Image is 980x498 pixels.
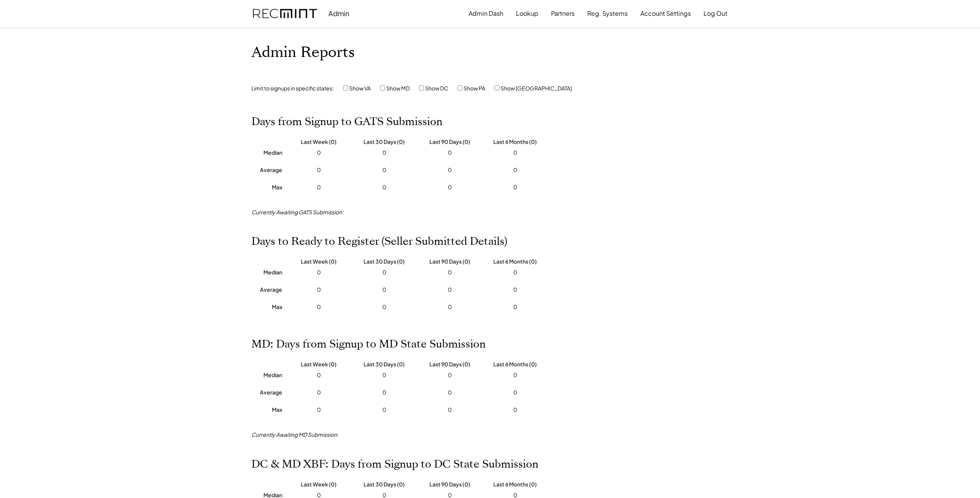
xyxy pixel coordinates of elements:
button: Admin Dash [469,6,503,21]
div: 0 [290,269,348,276]
div: 0 [421,184,479,191]
div: 0 [486,389,544,396]
div: Average [251,166,282,173]
div: 0 [486,166,544,174]
div: 0 [290,184,348,191]
div: Last 30 Days (0) [355,138,413,145]
div: 0 [355,406,413,414]
button: Reg. Systems [587,6,628,21]
label: Show VA [349,85,371,92]
div: 0 [486,371,544,379]
h1: Admin Reports [251,43,563,62]
div: Max [251,303,282,310]
label: Show PA [464,85,485,92]
div: Last 90 Days (0) [421,258,479,265]
div: 0 [290,286,348,294]
div: Median [251,371,282,378]
div: Last 90 Days (0) [421,138,479,145]
button: Lookup [516,6,538,21]
div: Last 6 Months (0) [486,138,544,145]
div: 0 [486,286,544,294]
h2: Days to Ready to Register (Seller Submitted Details) [251,235,507,248]
div: Last 6 Months (0) [486,481,544,488]
div: 0 [421,303,479,311]
div: 0 [355,286,413,294]
div: Last Week (0) [290,361,348,368]
div: Average [251,286,282,293]
div: 0 [355,184,413,191]
div: Last Week (0) [290,481,348,488]
div: Average [251,389,282,396]
button: Partners [551,6,575,21]
div: 0 [421,269,479,276]
button: Log Out [704,6,727,21]
div: 0 [355,303,413,311]
div: 0 [421,371,479,379]
div: Last 6 Months (0) [486,258,544,265]
div: 0 [486,269,544,276]
div: 0 [355,389,413,396]
div: Last 30 Days (0) [355,258,413,265]
div: 0 [421,166,479,174]
div: 0 [290,389,348,396]
div: 0 [290,149,348,157]
h2: MD: Days from Signup to MD State Submission [251,338,486,351]
div: 0 [355,149,413,157]
div: 0 [421,286,479,294]
label: Show MD [386,85,410,92]
div: Currently Awaiting GATS Submission: [251,209,343,216]
label: Show DC [425,85,448,92]
div: Median [251,269,282,276]
h2: Days from Signup to GATS Submission [251,115,442,129]
img: recmint-logotype%403x.png [253,9,317,18]
div: Limit to signups in specific states: [251,85,334,92]
div: Max [251,184,282,191]
div: 0 [421,406,479,414]
div: 0 [486,184,544,191]
div: 0 [355,269,413,276]
div: 0 [290,406,348,414]
div: 0 [290,166,348,174]
div: Currently Awaiting MD Submission: [251,431,338,439]
div: Last 6 Months (0) [486,361,544,368]
div: Admin [328,9,349,18]
div: Last 30 Days (0) [355,361,413,368]
div: 0 [421,389,479,396]
div: Last Week (0) [290,138,348,145]
div: Last 90 Days (0) [421,361,479,368]
div: 0 [486,149,544,157]
div: Last 30 Days (0) [355,481,413,488]
div: 0 [355,166,413,174]
div: 0 [421,149,479,157]
div: 0 [290,371,348,379]
div: 0 [486,303,544,311]
div: Max [251,406,282,413]
div: 0 [486,406,544,414]
div: 0 [290,303,348,311]
div: Last Week (0) [290,258,348,265]
div: Median [251,149,282,156]
label: Show [GEOGRAPHIC_DATA] [501,85,572,92]
h2: DC & MD XBF: Days from Signup to DC State Submission [251,458,538,471]
div: Last 90 Days (0) [421,481,479,488]
button: Account Settings [640,6,691,21]
div: 0 [355,371,413,379]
